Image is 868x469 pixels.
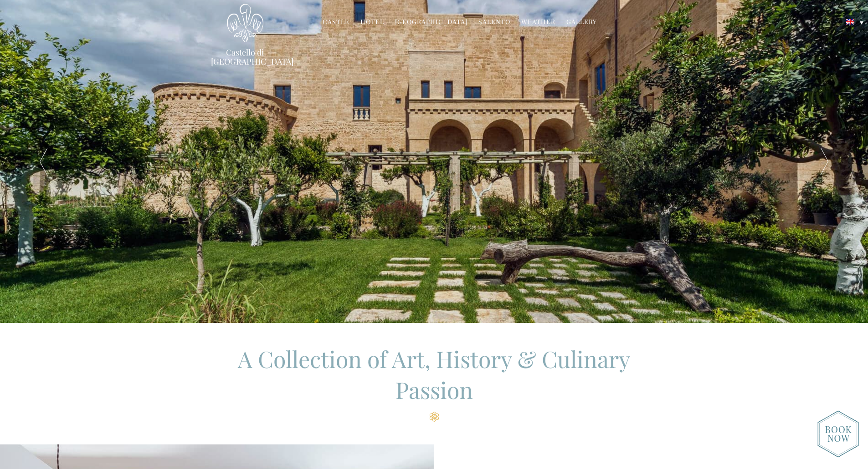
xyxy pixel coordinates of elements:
[395,17,467,28] a: [GEOGRAPHIC_DATA]
[360,17,384,28] a: Hotel
[211,48,279,66] a: Castello di [GEOGRAPHIC_DATA]
[566,17,597,28] a: Gallery
[323,17,349,28] a: Castle
[238,343,630,405] span: A Collection of Art, History & Culinary Passion
[817,410,859,458] img: new-booknow.png
[227,4,263,42] img: Castello di Ugento
[521,17,555,28] a: Weather
[846,19,854,25] img: English
[478,17,510,28] a: Salento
